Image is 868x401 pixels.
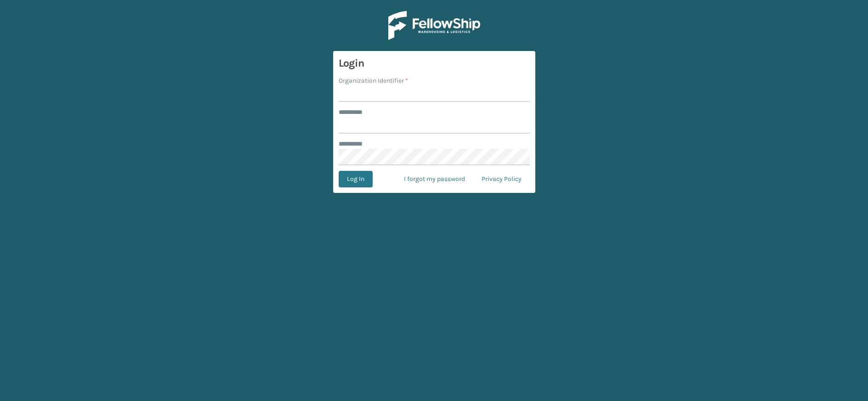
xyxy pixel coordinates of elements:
button: Log In [339,171,373,187]
img: Logo [388,11,480,40]
label: Organization Identifier [339,76,408,85]
a: I forgot my password [396,171,473,187]
a: Privacy Policy [473,171,530,187]
h3: Login [339,56,530,70]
